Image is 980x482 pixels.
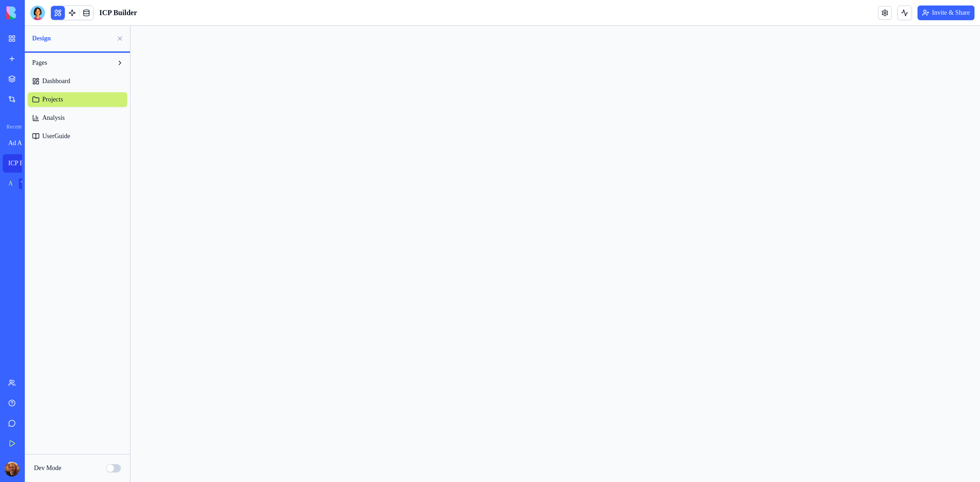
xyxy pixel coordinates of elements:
span: Recent [3,123,22,130]
a: Projects [28,92,127,107]
span: Analysis [42,113,66,123]
a: Analysis [28,111,127,125]
a: ICP Builder [3,154,40,173]
button: Invite & Share [915,6,974,20]
button: Pages [28,56,113,70]
div: Ad Account Auditor [8,139,34,148]
div: ICP Builder [8,159,34,168]
span: Dashboard [42,77,74,86]
span: Projects [42,95,67,104]
a: AI Logo GeneratorTRY [3,174,40,193]
div: AI Logo Generator [8,179,13,188]
span: UserGuide [42,132,73,141]
div: TRY [19,178,34,189]
img: ACg8ocKW1DqRt3DzdFhaMOehSF_DUco4x3vN4-i2MIuDdUBhkNTw4YU=s96-c [5,462,19,476]
span: Pages [32,58,51,67]
span: ICP Builder [99,7,137,18]
a: Ad Account Auditor [3,134,40,152]
a: UserGuide [28,129,127,144]
label: Dev Mode [34,464,64,473]
span: Design [32,34,113,43]
a: Dashboard [28,74,127,89]
img: logo [6,6,63,19]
